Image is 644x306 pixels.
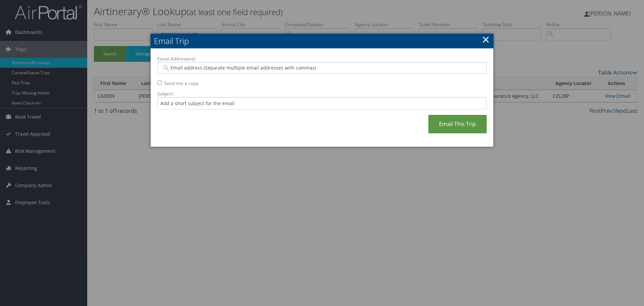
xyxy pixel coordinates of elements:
input: Email address (Separate multiple email addresses with commas) [162,64,482,71]
label: Email Address(es): [157,55,487,62]
a: × [482,33,490,46]
input: Add a short subject for the email [157,97,487,110]
label: Subject: [157,90,487,97]
h2: Email Trip [151,34,493,48]
a: Email This Trip [428,115,487,133]
label: Send me a copy [164,80,199,87]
